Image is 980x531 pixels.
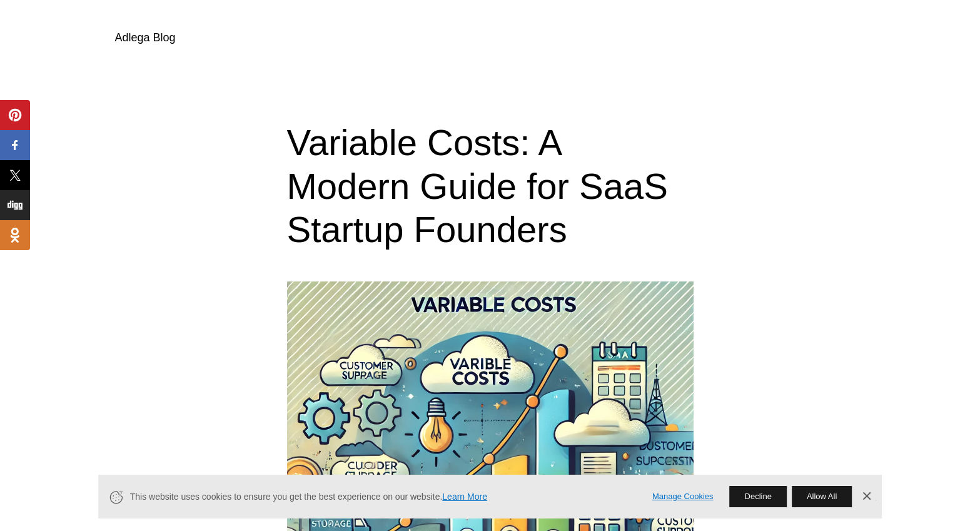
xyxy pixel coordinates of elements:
[857,487,876,506] a: Dismiss Banner
[792,486,852,507] button: Allow All
[730,486,787,507] button: Decline
[442,492,487,502] a: Learn More
[115,31,176,44] a: Adlega Blog
[652,490,714,503] a: Manage Cookies
[108,489,124,505] svg: Cookie Icon
[130,490,635,503] span: This website uses cookies to ensure you get the best experience on our website.
[287,121,694,251] h1: Variable Costs: A Modern Guide for SaaS Startup Founders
